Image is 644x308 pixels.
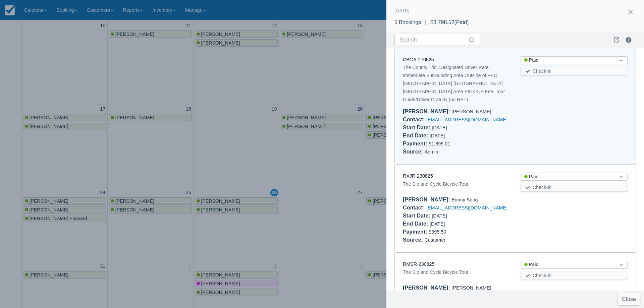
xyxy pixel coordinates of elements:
[521,183,628,191] button: Check-in
[403,173,433,179] a: RXJR-230825
[426,205,507,210] a: [EMAIL_ADDRESS][DOMAIN_NAME]
[403,284,628,292] div: [PERSON_NAME]
[403,196,628,204] div: Emmy Song
[403,228,628,236] div: $395.50
[403,117,426,122] div: Contact :
[430,18,469,26] div: $3,798.52 ( Paid )
[403,108,628,116] div: [PERSON_NAME]
[403,132,510,140] div: [DATE]
[403,57,434,62] a: CBGA-270525
[403,212,510,220] div: [DATE]
[521,67,628,75] button: Check-in
[618,173,625,180] span: Dropdown icon
[524,261,612,268] div: Paid
[403,268,510,276] div: The Sip and Cycle Bicycle Tour
[394,7,410,15] div: [DATE]
[403,205,426,210] div: Contact :
[403,149,425,155] div: Source :
[403,140,628,148] div: $1,895.01
[618,57,625,64] span: Dropdown icon
[521,271,628,280] button: Check-in
[403,236,628,244] div: Customer
[403,221,430,227] div: End Date :
[618,293,640,305] button: Close
[403,148,628,156] div: Admin
[421,18,430,26] div: |
[403,141,429,146] div: Payment :
[403,237,425,243] div: Source :
[618,261,625,268] span: Dropdown icon
[403,133,430,138] div: End Date :
[403,220,510,228] div: [DATE]
[524,57,612,64] div: Paid
[403,261,434,267] a: RMSR-230825
[403,124,510,132] div: [DATE]
[524,173,612,181] div: Paid
[403,180,510,188] div: The Sip and Cycle Bicycle Tour
[403,213,432,219] div: Start Date :
[394,18,421,26] div: 5 Bookings
[400,34,467,46] input: Search
[403,285,451,291] div: [PERSON_NAME] :
[403,125,432,130] div: Start Date :
[403,229,429,235] div: Payment :
[403,109,451,114] div: [PERSON_NAME] :
[403,197,451,202] div: [PERSON_NAME] :
[426,117,507,122] a: [EMAIL_ADDRESS][DOMAIN_NAME]
[403,63,510,104] div: The County Trio, Designated Driver Rate, Immediate Surrounding Area Outside of PEC: [GEOGRAPHIC_D...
